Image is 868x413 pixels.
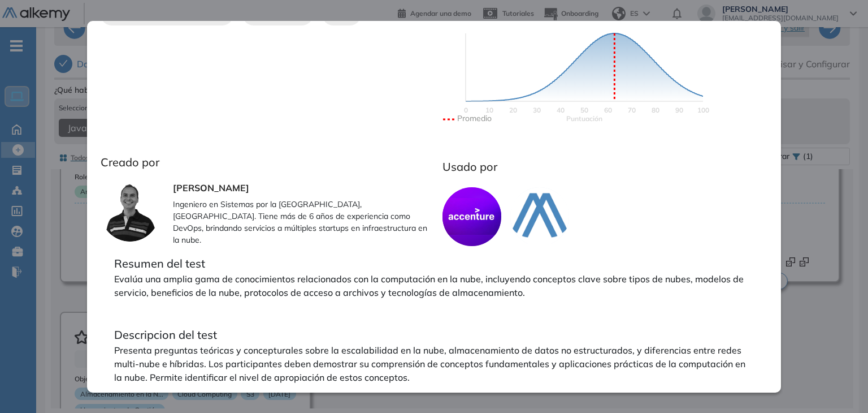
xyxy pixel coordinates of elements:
[485,106,493,114] text: 10
[173,199,434,246] p: Ingeniero en Sistemas por la [GEOGRAPHIC_DATA], [GEOGRAPHIC_DATA]. Tiene más de 6 años de experie...
[604,106,612,114] text: 60
[101,156,434,169] h3: Creado por
[114,255,754,272] p: Resumen del test
[463,106,467,114] text: 0
[101,183,159,242] img: author-avatar
[675,106,683,114] text: 90
[173,183,434,193] h3: [PERSON_NAME]
[114,326,754,343] p: Descripcion del test
[442,160,759,174] h3: Usado por
[114,343,754,384] p: Presenta preguntas teóricas y concepturales sobre la escalabilidad en la nube, almacenamiento de ...
[533,106,541,114] text: 30
[509,106,517,114] text: 20
[557,106,565,114] text: 40
[697,106,709,114] text: 100
[114,272,754,299] p: Evalúa una amplia gama de conocimientos relacionados con la computación en la nube, incluyendo co...
[566,114,602,123] text: Scores
[580,106,588,114] text: 50
[628,106,636,114] text: 70
[652,106,659,114] text: 80
[510,187,569,246] img: company-logo
[457,113,492,123] text: Promedio
[442,187,501,246] img: company-logo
